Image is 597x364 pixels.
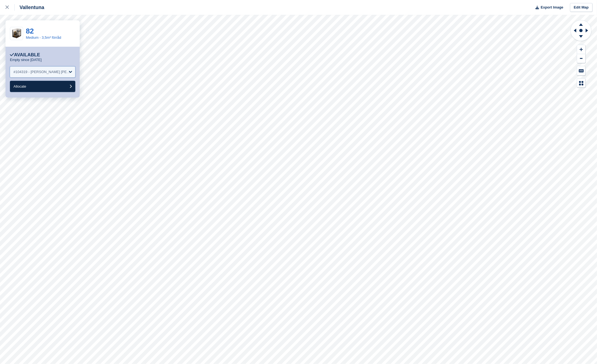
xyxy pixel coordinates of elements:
a: Edit Map [570,3,593,12]
a: Medium - 3,5m² förråd [26,35,61,40]
button: Zoom Out [577,54,585,63]
div: Available [10,52,40,58]
span: Allocate [13,84,26,88]
button: Allocate [10,81,75,92]
div: Vallentuna [15,4,44,11]
img: Prc.24.5_1%201.png [10,26,23,41]
a: 82 [26,27,34,35]
p: Empty since [DATE] [10,58,42,62]
span: Export Image [541,5,563,10]
button: Export Image [532,3,563,12]
button: Map Legend [577,79,585,88]
button: Zoom In [577,45,585,54]
button: Keyboard Shortcuts [577,66,585,75]
div: #104319 - [PERSON_NAME] [PERSON_NAME] Chatty [13,69,72,75]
